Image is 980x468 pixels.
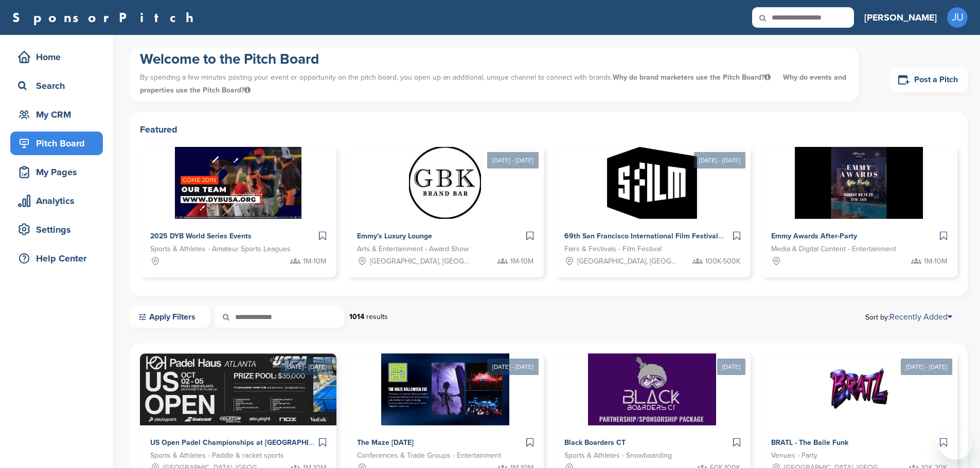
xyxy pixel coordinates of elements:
[865,313,952,321] span: Sort by:
[564,232,718,240] span: 69th San Francisco International Film Festival
[10,132,103,155] a: Pitch Board
[150,450,284,461] span: Sports & Athletes - Paddle & racket sports
[694,152,745,169] div: [DATE] - [DATE]
[10,218,103,241] a: Settings
[15,163,103,181] div: My Pages
[280,359,332,375] div: [DATE] - [DATE]
[140,353,409,425] img: Sponsorpitch &
[901,359,952,375] div: [DATE] - [DATE]
[150,232,252,240] span: 2025 DYB World Series Events
[795,147,923,219] img: Sponsorpitch &
[150,438,338,447] span: US Open Padel Championships at [GEOGRAPHIC_DATA]
[771,244,896,255] span: Media & Digital Content - Entertainment
[10,247,103,270] a: Help Center
[15,48,103,66] div: Home
[771,450,817,461] span: Venues - Party
[577,256,679,267] span: [GEOGRAPHIC_DATA], [GEOGRAPHIC_DATA]
[15,77,103,95] div: Search
[15,105,103,124] div: My CRM
[15,192,103,210] div: Analytics
[889,312,952,322] a: Recently Added
[15,134,103,153] div: Pitch Board
[130,306,210,328] a: Apply Filters
[381,353,509,425] img: Sponsorpitch &
[10,45,103,69] a: Home
[15,220,103,239] div: Settings
[864,10,937,25] h3: [PERSON_NAME]
[347,130,543,277] a: [DATE] - [DATE] Sponsorpitch & Emmy's Luxury Lounge Arts & Entertainment - Award Show [GEOGRAPHIC...
[761,147,957,277] a: Sponsorpitch & Emmy Awards After-Party Media & Digital Content - Entertainment 1M-10M
[175,147,302,219] img: Sponsorpitch &
[150,244,291,255] span: Sports & Athletes - Amateur Sports Leagues
[564,450,672,461] span: Sports & Athletes - Snowboarding
[357,232,432,240] span: Emmy's Luxury Lounge
[613,73,773,82] span: Why do brand marketers use the Pitch Board?
[303,256,326,267] span: 1M-10M
[12,11,200,24] a: SponsorPitch
[771,438,848,447] span: BRATL - The Baile Funk
[366,312,388,321] span: results
[889,67,968,92] a: Post a Pitch
[15,249,103,268] div: Help Center
[588,353,716,425] img: Sponsorpitch &
[10,160,103,184] a: My Pages
[140,122,957,137] h2: Featured
[564,244,662,255] span: Fairs & Festivals - Film Festival
[554,130,751,277] a: [DATE] - [DATE] Sponsorpitch & 69th San Francisco International Film Festival Fairs & Festivals -...
[357,450,501,461] span: Conferences & Trade Groups - Entertainment
[924,256,947,267] span: 1M-10M
[487,359,539,375] div: [DATE] - [DATE]
[705,256,740,267] span: 100K-500K
[357,244,469,255] span: Arts & Entertainment - Award Show
[10,74,103,98] a: Search
[349,312,364,321] strong: 1014
[864,6,937,29] a: [PERSON_NAME]
[140,68,848,99] p: By spending a few minutes posting your event or opportunity on the pitch board, you open up an ad...
[140,50,848,68] h1: Welcome to the Pitch Board
[717,359,745,375] div: [DATE]
[607,147,697,219] img: Sponsorpitch &
[510,256,533,267] span: 1M-10M
[10,189,103,213] a: Analytics
[10,103,103,126] a: My CRM
[409,147,481,219] img: Sponsorpitch &
[771,232,857,240] span: Emmy Awards After-Party
[487,152,539,169] div: [DATE] - [DATE]
[357,438,414,447] span: The Maze [DATE]
[939,427,972,460] iframe: Button to launch messaging window
[140,147,336,277] a: Sponsorpitch & 2025 DYB World Series Events Sports & Athletes - Amateur Sports Leagues 1M-10M
[370,256,471,267] span: [GEOGRAPHIC_DATA], [GEOGRAPHIC_DATA]
[823,353,895,425] img: Sponsorpitch &
[564,438,626,447] span: Black Boarders CT
[947,7,968,28] span: JU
